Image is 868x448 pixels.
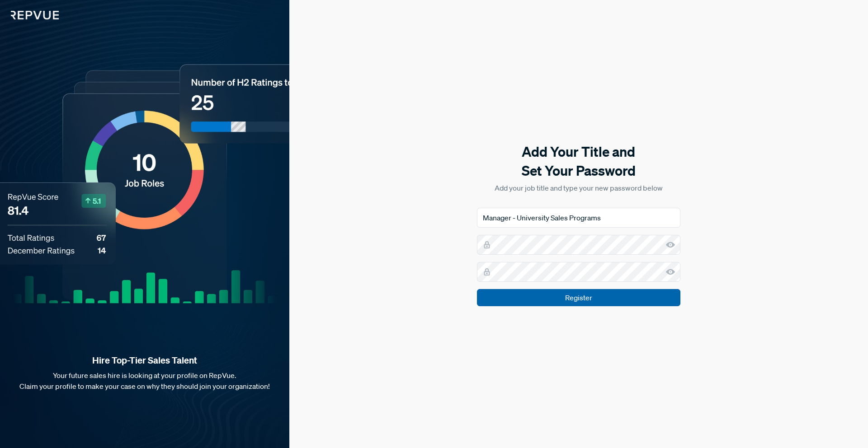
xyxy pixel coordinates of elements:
[477,142,680,180] h5: Add Your Title and Set Your Password
[477,208,680,228] input: Job Title
[477,182,680,193] p: Add your job title and type your new password below
[477,289,680,306] input: Register
[14,370,275,392] p: Your future sales hire is looking at your profile on RepVue. Claim your profile to make your case...
[14,355,275,366] strong: Hire Top-Tier Sales Talent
